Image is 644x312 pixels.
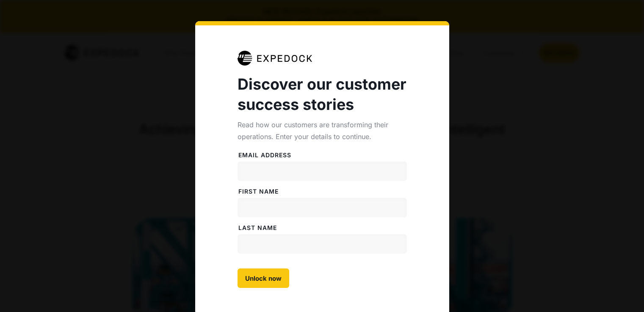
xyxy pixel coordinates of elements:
label: FiRST NAME [238,187,407,196]
label: LAST NAME [238,224,407,232]
strong: Discover our customer success stories [238,75,406,114]
div: Read how our customers are transforming their operations. Enter your details to continue. [238,119,407,142]
label: Email address [238,151,407,159]
form: Case Studies Form [238,142,407,288]
input: Unlock now [238,268,289,288]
